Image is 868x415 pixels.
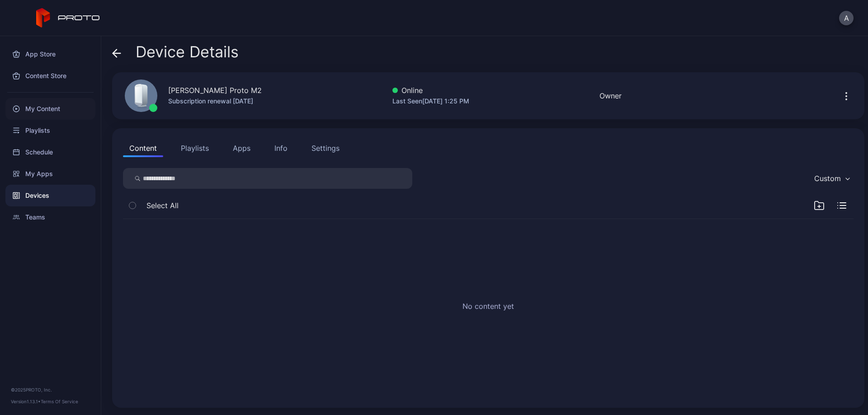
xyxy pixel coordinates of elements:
button: Settings [305,139,346,157]
div: © 2025 PROTO, Inc. [11,386,90,393]
a: My Apps [5,163,95,185]
h2: No content yet [462,301,514,312]
div: Custom [814,174,841,183]
a: My Content [5,98,95,120]
a: Devices [5,185,95,206]
span: Device Details [136,43,239,61]
span: Version 1.13.1 • [11,399,41,404]
div: Owner [599,90,622,101]
button: A [839,11,854,25]
button: Custom [810,168,854,189]
a: Terms Of Service [41,399,78,404]
button: Content [123,139,163,157]
button: Info [268,139,294,157]
div: Subscription renewal [DATE] [168,96,262,107]
button: Apps [226,139,257,157]
div: Settings [311,143,340,154]
a: Content Store [5,65,95,87]
div: [PERSON_NAME] Proto M2 [168,85,262,96]
a: Teams [5,206,95,228]
div: Last Seen [DATE] 1:25 PM [392,96,469,107]
a: Schedule [5,141,95,163]
button: Playlists [175,139,215,157]
a: Playlists [5,120,95,141]
a: App Store [5,43,95,65]
span: Select All [146,200,179,211]
div: Online [392,85,469,96]
div: Info [274,143,288,154]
